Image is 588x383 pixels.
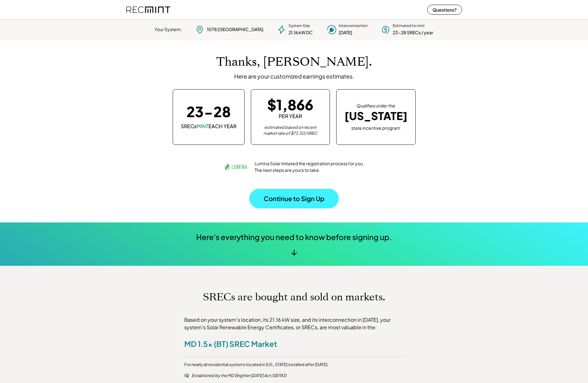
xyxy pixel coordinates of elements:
[259,124,322,137] div: estimated based on recent market rate of $73.50/SREC
[289,30,313,36] div: 21.16 kW DC
[216,55,372,69] h1: Thanks, [PERSON_NAME].
[339,23,368,29] div: Interconnection
[207,26,263,33] div: 1078 [GEOGRAPHIC_DATA]
[289,23,310,29] div: System Size
[344,110,407,123] div: [US_STATE]
[279,113,302,120] div: PER YEAR
[197,123,208,129] font: MINT
[351,124,400,131] div: state incentive program
[126,1,170,18] img: recmint-logotype%403x%20%281%29.jpeg
[184,362,329,368] div: For nearly all residential systems located in [US_STATE] installed after [DATE].
[291,247,297,256] div: ↓
[154,26,182,33] div: Your System:
[192,373,404,379] div: Established by the MD Brighter [DATE] Act (SB783)
[196,232,392,243] div: Here's everything you need to know before signing up.
[339,30,352,36] div: [DATE]
[357,103,395,109] div: Qualifies under the
[234,73,354,80] div: Here are your customized earnings estimates.
[255,160,365,173] div: Lumina Solar initiated the registration process for you. The next steps are yours to take.
[203,291,385,303] h1: SRECs are bought and sold on markets.
[427,5,462,15] button: Questions?
[393,30,433,36] div: 23-28 SRECs / year
[186,104,231,118] div: 23-28
[181,123,236,130] div: SRECs EACH YEAR
[223,154,248,179] img: lumina.png
[249,189,339,208] button: Continue to Sign Up
[393,23,425,29] div: Estimated to mint
[184,339,277,349] div: MD 1.5x (BT) SREC Market
[184,316,404,331] div: Based on your system's location, its 21.16 kW size, and its interconnection in [DATE], your syste...
[267,97,313,112] div: $1,866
